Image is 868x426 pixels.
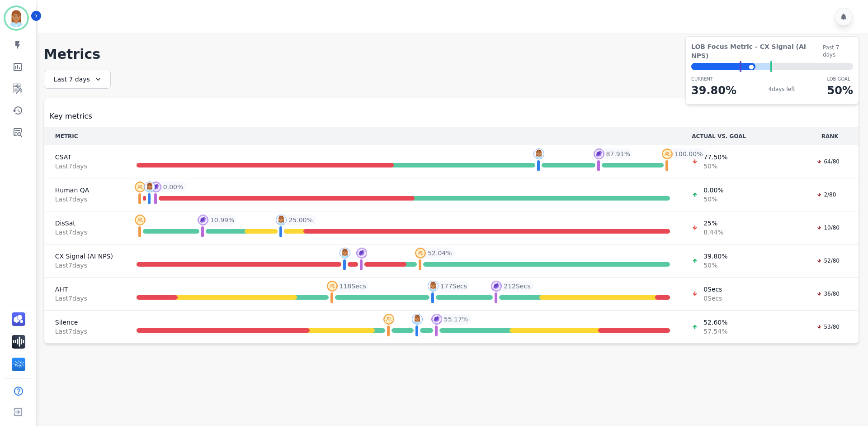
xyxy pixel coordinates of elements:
[504,282,530,291] span: 212 Secs
[198,215,208,225] img: profile-pic
[383,314,394,325] img: profile-pic
[55,261,115,270] span: Last 7 day s
[327,281,338,292] img: profile-pic
[812,157,844,166] div: 64/80
[55,153,115,162] span: CSAT
[533,148,544,159] img: profile-pic
[691,42,823,60] span: LOB Focus Metric - CX Signal (AI NPS)
[55,219,115,228] span: DisSat
[288,215,312,225] span: 25.00 %
[163,182,183,191] span: 0.00 %
[703,162,727,171] span: 50 %
[812,289,844,298] div: 36/80
[55,195,115,204] span: Last 7 day s
[703,294,722,303] span: 0 Secs
[151,182,161,192] img: profile-pic
[703,219,723,228] span: 25 %
[44,70,111,89] div: Last 7 days
[135,182,146,192] img: profile-pic
[691,82,736,99] p: 39.80 %
[44,127,126,145] th: METRIC
[691,63,755,70] div: ⬤
[703,318,727,327] span: 52.60 %
[144,182,155,192] img: profile-pic
[444,315,468,324] span: 55.17 %
[703,195,723,204] span: 50 %
[812,223,844,232] div: 10/80
[703,252,727,261] span: 39.80 %
[691,76,736,82] p: CURRENT
[703,186,723,195] span: 0.00 %
[356,248,367,258] img: profile-pic
[440,282,467,291] span: 177 Secs
[662,148,673,159] img: profile-pic
[491,281,502,292] img: profile-pic
[431,314,442,325] img: profile-pic
[415,248,426,258] img: profile-pic
[428,249,452,258] span: 52.04 %
[340,282,366,291] span: 118 Secs
[703,153,727,162] span: 77.50 %
[703,261,727,270] span: 50 %
[340,248,350,258] img: profile-pic
[812,322,844,331] div: 53/80
[703,285,722,294] span: 0 Secs
[50,111,92,122] span: Key metrics
[55,228,115,237] span: Last 7 day s
[769,86,795,93] span: 4 days left
[823,44,853,58] span: Past 7 days
[594,148,604,159] img: profile-pic
[812,256,844,265] div: 52/80
[44,46,859,62] h1: Metrics
[55,294,115,303] span: Last 7 day s
[210,215,234,225] span: 10.99 %
[681,127,801,145] th: ACTUAL VS. GOAL
[135,215,146,225] img: profile-pic
[827,76,853,82] p: LOB Goal
[55,318,115,327] span: Silence
[276,215,287,225] img: profile-pic
[703,228,723,237] span: 8.44 %
[703,327,727,336] span: 57.54 %
[812,190,840,199] div: 2/80
[606,149,630,158] span: 87.91 %
[55,285,115,294] span: AHT
[801,127,859,145] th: RANK
[5,7,27,29] img: Bordered avatar
[412,314,423,325] img: profile-pic
[675,149,703,158] span: 100.00 %
[428,281,439,292] img: profile-pic
[55,186,115,195] span: Human QA
[55,162,115,171] span: Last 7 day s
[55,252,115,261] span: CX Signal (AI NPS)
[827,82,853,99] p: 50 %
[55,327,115,336] span: Last 7 day s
